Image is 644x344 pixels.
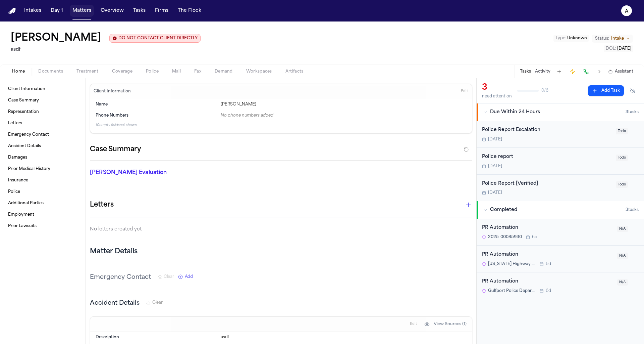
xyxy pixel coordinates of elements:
[482,82,512,93] div: 3
[5,152,80,163] a: Damages
[477,121,644,148] div: Open task: Police Report Escalation
[617,226,628,232] span: N/A
[175,5,204,17] a: The Flock
[130,5,148,17] button: Tasks
[70,5,94,17] button: Matters
[608,69,633,74] button: Assistant
[48,5,66,17] button: Day 1
[21,5,44,17] button: Intakes
[96,123,467,128] p: 10 empty fields not shown.
[158,274,174,279] button: Clear Emergency Contact
[461,89,468,94] span: Edit
[477,201,644,219] button: Completed3tasks
[194,69,201,74] span: Fax
[5,209,80,220] a: Employment
[532,234,537,240] span: 6d
[96,102,217,107] dt: Name
[421,319,470,330] button: View Sources (1)
[555,36,566,40] span: Type :
[98,5,126,17] button: Overview
[5,129,80,140] a: Emergency Contact
[520,69,531,74] button: Tasks
[617,279,628,286] span: N/A
[488,137,502,142] span: [DATE]
[592,35,633,43] button: Change status from Intake
[615,69,633,74] span: Assistant
[5,175,80,186] a: Insurance
[459,86,470,97] button: Edit
[588,85,624,96] button: Add Task
[5,95,80,106] a: Case Summary
[477,148,644,175] div: Open task: Police report
[477,219,644,246] div: Open task: PR Automation
[477,272,644,299] div: Open task: PR Automation
[5,186,80,197] a: Police
[76,69,99,74] span: Treatment
[221,102,467,107] div: [PERSON_NAME]
[96,113,128,118] span: Phone Numbers
[490,109,540,116] span: Due Within 24 Hours
[482,180,612,188] div: Police Report [Verified]
[604,45,633,52] button: Edit DOL: 2025-08-17
[246,69,272,74] span: Workspaces
[221,113,467,118] div: No phone numbers added
[581,67,591,76] button: Make a Call
[477,175,644,201] div: Open task: Police Report [Verified]
[11,46,201,54] h2: asdf
[482,278,613,286] div: PR Automation
[92,89,132,94] h3: Client Information
[482,94,512,99] div: need attention
[109,34,201,43] button: Edit client contact restriction
[482,153,612,161] div: Police report
[172,69,181,74] span: Mail
[488,261,536,267] span: [US_STATE] Highway Safety Patrol
[5,106,80,117] a: Representation
[11,32,101,44] h1: [PERSON_NAME]
[5,141,80,152] a: Accident Details
[221,335,467,340] div: asdf
[90,200,114,210] h1: Letters
[488,234,522,240] span: 2025-00085930
[606,47,616,51] span: DOL :
[5,164,80,174] a: Prior Medical History
[90,225,472,233] p: No letters created yet
[488,288,536,294] span: Gulfport Police Department
[595,36,609,41] span: Status:
[477,246,644,272] div: Open task: PR Automation
[5,221,80,231] a: Prior Lawsuits
[546,261,551,267] span: 6d
[616,155,628,161] span: Todo
[90,169,212,177] p: [PERSON_NAME] Evaluation
[146,69,159,74] span: Police
[626,207,639,213] span: 3 task s
[152,5,171,17] button: Firms
[546,288,551,294] span: 6d
[554,67,564,76] button: Add Task
[112,69,132,74] span: Coverage
[482,224,613,232] div: PR Automation
[152,300,163,305] span: Clear
[617,47,631,51] span: [DATE]
[164,274,174,279] span: Clear
[490,207,517,213] span: Completed
[178,274,193,279] button: Add New
[567,36,587,40] span: Unknown
[482,126,612,134] div: Police Report Escalation
[482,251,613,259] div: PR Automation
[185,274,193,279] span: Add
[627,85,639,96] button: Hide completed tasks (⌘⇧H)
[38,69,63,74] span: Documents
[96,335,217,340] dt: Description
[146,300,163,305] button: Clear Accident Details
[215,69,233,74] span: Demand
[408,319,419,330] button: Edit
[535,69,550,74] button: Activity
[5,118,80,129] a: Letters
[11,32,101,44] button: Edit matter name
[5,84,80,94] a: Client Information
